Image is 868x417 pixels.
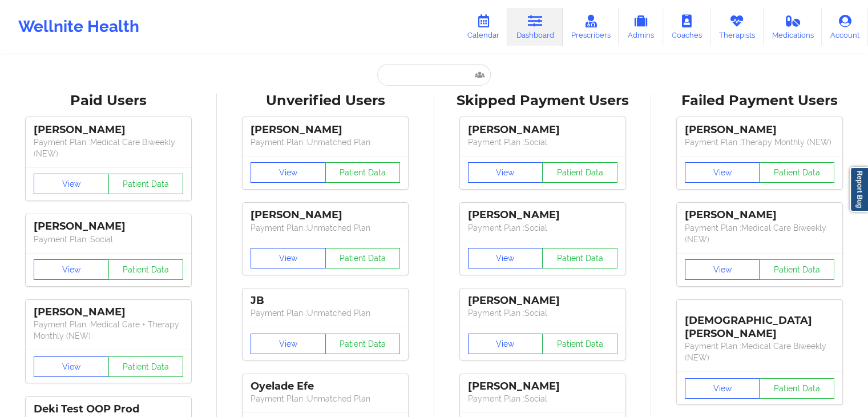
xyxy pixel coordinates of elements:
[108,356,184,377] button: Patient Data
[850,167,868,212] a: Report Bug
[34,123,183,137] div: [PERSON_NAME]
[251,307,400,319] p: Payment Plan : Unmatched Plan
[468,123,617,137] div: [PERSON_NAME]
[542,248,617,268] button: Patient Data
[759,378,834,399] button: Patient Data
[34,259,109,280] button: View
[459,8,508,46] a: Calendar
[685,378,760,399] button: View
[685,222,834,245] p: Payment Plan : Medical Care Biweekly (NEW)
[542,334,617,354] button: Patient Data
[225,92,426,110] div: Unverified Users
[468,222,617,234] p: Payment Plan : Social
[468,380,617,393] div: [PERSON_NAME]
[34,319,183,342] p: Payment Plan : Medical Care + Therapy Monthly (NEW)
[251,137,400,148] p: Payment Plan : Unmatched Plan
[34,174,109,194] button: View
[251,334,326,354] button: View
[710,8,764,46] a: Therapists
[563,8,619,46] a: Prescribers
[468,307,617,319] p: Payment Plan : Social
[659,92,860,110] div: Failed Payment Users
[468,334,543,354] button: View
[542,162,617,183] button: Patient Data
[325,248,401,268] button: Patient Data
[468,137,617,148] p: Payment Plan : Social
[251,162,326,183] button: View
[468,294,617,307] div: [PERSON_NAME]
[251,380,400,393] div: Oyelade Efe
[251,209,400,222] div: [PERSON_NAME]
[663,8,710,46] a: Coaches
[442,92,643,110] div: Skipped Payment Users
[822,8,868,46] a: Account
[8,92,209,110] div: Paid Users
[468,393,617,404] p: Payment Plan : Social
[108,259,184,280] button: Patient Data
[325,334,401,354] button: Patient Data
[685,123,834,137] div: [PERSON_NAME]
[685,306,834,340] div: [DEMOGRAPHIC_DATA][PERSON_NAME]
[508,8,563,46] a: Dashboard
[685,162,760,183] button: View
[251,222,400,234] p: Payment Plan : Unmatched Plan
[468,162,543,183] button: View
[685,259,760,280] button: View
[685,209,834,222] div: [PERSON_NAME]
[34,137,183,159] p: Payment Plan : Medical Care Biweekly (NEW)
[325,162,401,183] button: Patient Data
[34,234,183,245] p: Payment Plan : Social
[34,220,183,233] div: [PERSON_NAME]
[34,356,109,377] button: View
[468,248,543,268] button: View
[251,123,400,137] div: [PERSON_NAME]
[108,174,184,194] button: Patient Data
[764,8,822,46] a: Medications
[251,294,400,307] div: JB
[34,306,183,319] div: [PERSON_NAME]
[685,340,834,363] p: Payment Plan : Medical Care Biweekly (NEW)
[251,393,400,404] p: Payment Plan : Unmatched Plan
[685,137,834,148] p: Payment Plan : Therapy Monthly (NEW)
[619,8,663,46] a: Admins
[759,162,834,183] button: Patient Data
[251,248,326,268] button: View
[759,259,834,280] button: Patient Data
[34,403,183,416] div: Deki Test OOP Prod
[468,209,617,222] div: [PERSON_NAME]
